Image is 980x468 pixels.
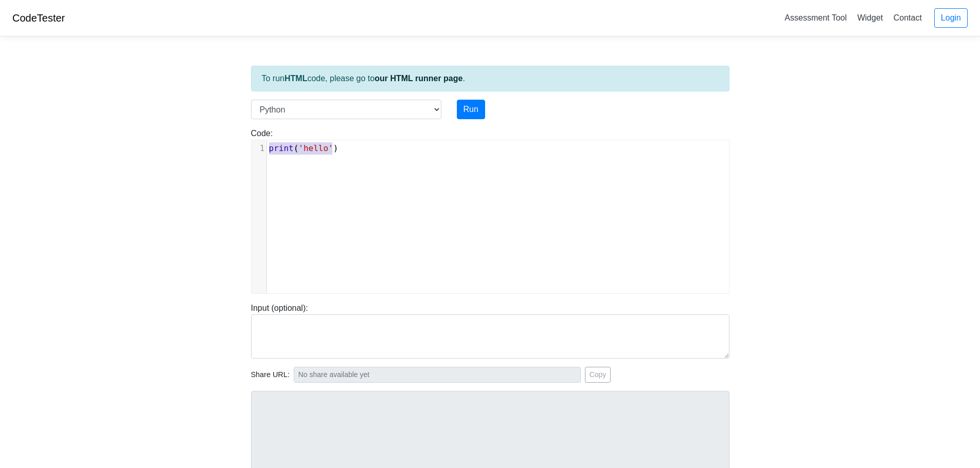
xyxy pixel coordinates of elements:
[375,74,462,83] a: our HTML runner page
[889,9,926,26] a: Contact
[251,66,729,91] div: To run code, please go to .
[853,9,887,26] a: Widget
[252,142,266,155] div: 1
[284,74,307,83] strong: HTML
[585,367,611,383] button: Copy
[269,143,294,153] span: print
[298,143,333,153] span: 'hello'
[780,9,851,26] a: Assessment Tool
[251,369,290,381] span: Share URL:
[294,367,581,383] input: No share available yet
[457,100,485,119] button: Run
[12,12,65,24] a: CodeTester
[269,143,338,153] span: ( )
[934,8,968,28] a: Login
[243,127,737,294] div: Code:
[243,302,737,359] div: Input (optional):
